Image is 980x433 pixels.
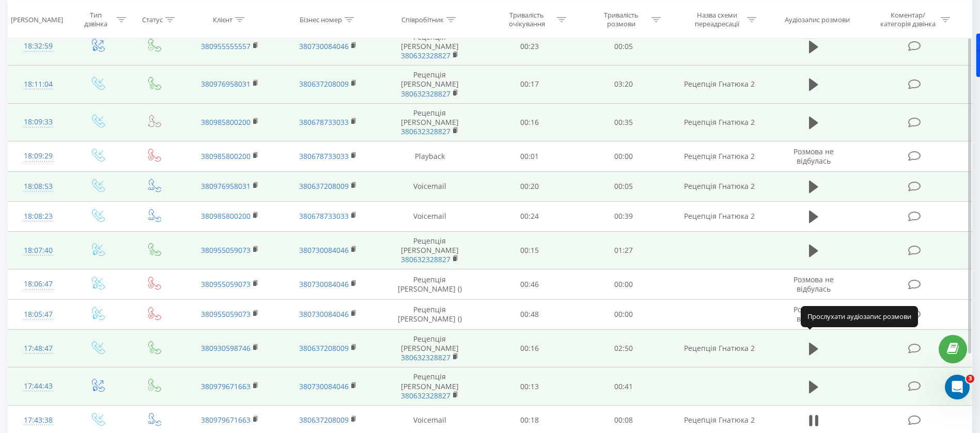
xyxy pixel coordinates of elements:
[577,329,671,367] td: 02:50
[671,66,768,104] td: Рецепція Гнатюка 2
[77,11,114,28] div: Тип дзвінка
[201,279,251,289] a: 380955059073
[299,211,349,221] a: 380678733033
[401,126,450,136] a: 380632328827
[377,329,483,367] td: Рецепція [PERSON_NAME]
[401,352,450,362] a: 380632328827
[201,245,251,255] a: 380955059073
[801,306,918,327] div: Прослухати аудіозапис розмови
[483,171,577,201] td: 00:20
[299,117,349,127] a: 380678733033
[377,367,483,406] td: Рецепція [PERSON_NAME]
[483,66,577,104] td: 00:17
[201,211,251,221] a: 380985800200
[299,79,349,89] a: 380637208009
[19,74,58,94] div: 18:11:04
[483,201,577,231] td: 00:24
[483,103,577,141] td: 00:16
[577,201,671,231] td: 00:39
[19,206,58,227] div: 18:08:23
[201,41,251,51] a: 380955555557
[671,171,768,201] td: Рецепція Гнатюка 2
[213,15,232,24] div: Клієнт
[483,231,577,269] td: 00:15
[794,275,834,294] span: Розмова не відбулась
[878,11,938,28] div: Коментар/категорія дзвінка
[577,299,671,329] td: 00:00
[377,171,483,201] td: Voicemail
[377,66,483,104] td: Рецепція [PERSON_NAME]
[577,103,671,141] td: 00:35
[577,141,671,171] td: 00:00
[201,151,251,161] a: 380985800200
[671,201,768,231] td: Рецепція Гнатюка 2
[377,231,483,269] td: Рецепція [PERSON_NAME]
[201,343,251,353] a: 380930598746
[299,41,349,51] a: 380730084046
[19,112,58,132] div: 18:09:33
[499,11,554,28] div: Тривалість очікування
[785,15,850,24] div: Аудіозапис розмови
[483,299,577,329] td: 00:48
[671,103,768,141] td: Рецепція Гнатюка 2
[483,269,577,299] td: 00:46
[377,141,483,171] td: Playback
[19,146,58,166] div: 18:09:29
[671,141,768,171] td: Рецепція Гнатюка 2
[794,147,834,166] span: Розмова не відбулась
[19,410,58,430] div: 17:43:38
[401,15,444,24] div: Співробітник
[377,269,483,299] td: Рецепція [PERSON_NAME] ()
[201,181,251,191] a: 380976958031
[594,11,649,28] div: Тривалість розмови
[300,15,342,24] div: Бізнес номер
[19,177,58,197] div: 18:08:53
[401,391,450,400] a: 380632328827
[299,309,349,319] a: 380730084046
[299,151,349,161] a: 380678733033
[577,171,671,201] td: 00:05
[201,415,251,425] a: 380979671663
[966,375,974,383] span: 3
[299,415,349,425] a: 380637208009
[483,27,577,66] td: 00:23
[577,367,671,406] td: 00:41
[19,376,58,396] div: 17:44:43
[201,117,251,127] a: 380985800200
[945,375,970,399] iframe: Intercom live chat
[11,15,63,24] div: [PERSON_NAME]
[377,201,483,231] td: Voicemail
[299,279,349,289] a: 380730084046
[689,11,744,28] div: Назва схеми переадресації
[577,66,671,104] td: 03:20
[794,304,834,324] span: Розмова не відбулась
[377,27,483,66] td: Рецепція [PERSON_NAME]
[401,89,450,99] a: 380632328827
[577,231,671,269] td: 01:27
[483,329,577,367] td: 00:16
[299,381,349,391] a: 380730084046
[142,15,163,24] div: Статус
[201,309,251,319] a: 380955059073
[483,367,577,406] td: 00:13
[299,343,349,353] a: 380637208009
[377,103,483,141] td: Рецепція [PERSON_NAME]
[299,245,349,255] a: 380730084046
[483,141,577,171] td: 00:01
[401,51,450,60] a: 380632328827
[19,36,58,56] div: 18:32:59
[19,274,58,294] div: 18:06:47
[671,329,768,367] td: Рецепція Гнатюка 2
[201,381,251,391] a: 380979671663
[577,27,671,66] td: 00:05
[19,240,58,261] div: 18:07:40
[577,269,671,299] td: 00:00
[201,79,251,89] a: 380976958031
[299,181,349,191] a: 380637208009
[19,339,58,359] div: 17:48:47
[401,254,450,264] a: 380632328827
[19,304,58,325] div: 18:05:47
[377,299,483,329] td: Рецепція [PERSON_NAME] ()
